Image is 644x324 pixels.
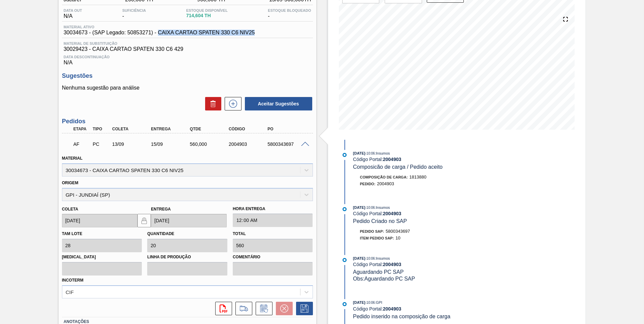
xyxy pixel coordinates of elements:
[266,8,313,19] div: -
[245,97,312,110] button: Aceitar Sugestões
[62,231,82,236] label: Tam lote
[360,236,394,240] span: Item pedido SAP:
[110,127,154,131] div: Coleta
[91,141,111,147] div: Pedido de Compra
[140,217,148,225] img: locked
[186,13,228,18] span: 714,604 TH
[232,302,252,315] div: Ir para Composição de Carga
[343,153,347,157] img: atual
[64,25,255,29] span: Material ativo
[62,156,83,161] label: Material
[353,218,407,224] span: Pedido Criado no SAP
[227,141,270,147] div: 2004903
[383,211,401,216] strong: 2004903
[353,276,415,282] span: Obs: Aguardando PC SAP
[62,52,313,66] div: N/A
[353,164,443,170] span: Composicão de carga / Pedido aceito
[365,301,375,304] span: - 10:06
[353,205,365,209] span: [DATE]
[375,300,382,304] span: : GPI
[64,30,255,36] span: 30034673 - (SAP Legado: 50853271) - CAIXA CARTAO SPATEN 330 C6 NIV25
[62,118,313,125] h3: Pedidos
[62,252,142,262] label: [MEDICAL_DATA]
[365,206,375,209] span: - 10:06
[233,204,313,214] label: Hora Entrega
[353,306,513,312] div: Código Portal:
[353,314,450,319] span: Pedido inserido na composição de carga
[72,137,92,152] div: Aguardando Faturamento
[66,289,74,295] div: CIF
[233,252,313,262] label: Comentário
[383,262,401,267] strong: 2004903
[360,229,384,233] span: Pedido SAP:
[186,8,228,12] span: Estoque Disponível
[151,214,227,227] input: dd/mm/yyyy
[386,229,410,234] span: 5800343697
[147,252,227,262] label: Linha de Produção
[110,141,154,147] div: 13/09/2025
[395,235,400,240] span: 10
[343,302,347,306] img: atual
[227,127,270,131] div: Código
[353,300,365,304] span: [DATE]
[252,302,272,315] div: Informar alteração no pedido
[62,85,313,91] p: Nenhuma sugestão para análise
[268,8,311,12] span: Estoque Bloqueado
[72,127,92,131] div: Etapa
[293,302,313,315] div: Salvar Pedido
[64,55,311,59] span: Data Descontinuação
[64,46,311,52] span: 30029423 - CAIXA CARTAO SPATEN 330 C6 429
[353,269,404,275] span: Aguardando PC SAP
[122,8,146,12] span: Suficiência
[233,231,246,236] label: Total
[343,258,347,262] img: atual
[266,127,309,131] div: PO
[62,278,84,283] label: Incoterm
[147,231,174,236] label: Quantidade
[62,72,313,79] h3: Sugestões
[353,151,365,155] span: [DATE]
[62,214,138,227] input: dd/mm/yyyy
[202,97,221,110] div: Excluir Sugestões
[353,262,513,267] div: Código Portal:
[375,151,390,155] span: : Insumos
[91,127,111,131] div: Tipo
[188,141,232,147] div: 560,000
[73,141,90,147] p: AF
[375,205,390,209] span: : Insumos
[64,8,82,12] span: Data out
[188,127,232,131] div: Qtde
[377,181,394,186] span: 2004903
[137,214,151,227] button: locked
[62,181,78,185] label: Origem
[221,97,241,110] div: Nova sugestão
[62,207,78,212] label: Coleta
[149,127,193,131] div: Entrega
[383,306,401,312] strong: 2004903
[360,182,376,186] span: Pedido :
[212,302,232,315] div: Abrir arquivo PDF
[266,141,309,147] div: 5800343697
[64,41,311,45] span: Material de Substituição
[353,256,365,260] span: [DATE]
[121,8,148,19] div: -
[360,175,408,179] span: Composição de Carga :
[353,211,513,216] div: Código Portal:
[151,207,171,212] label: Entrega
[272,302,293,315] div: Cancelar pedido
[343,207,347,211] img: atual
[353,157,513,162] div: Código Portal:
[149,141,193,147] div: 15/09/2025
[365,257,375,260] span: - 10:06
[409,174,426,180] span: 1813880
[375,256,390,260] span: : Insumos
[62,8,84,19] div: N/A
[365,152,375,155] span: - 10:06
[383,157,401,162] strong: 2004903
[241,96,313,111] div: Aceitar Sugestões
